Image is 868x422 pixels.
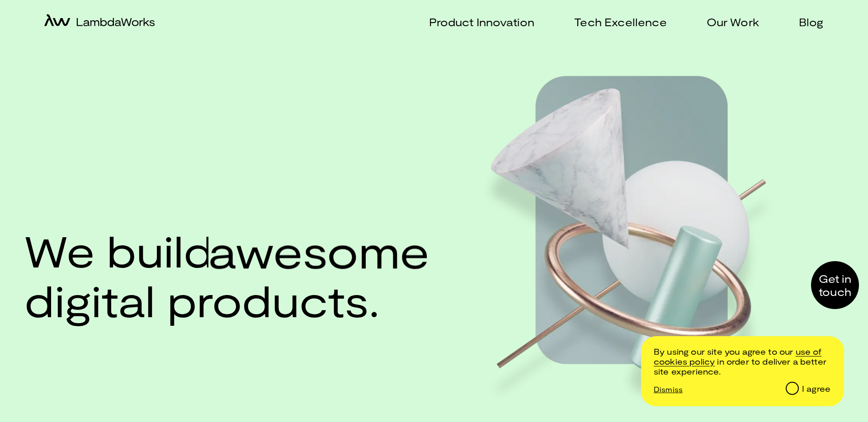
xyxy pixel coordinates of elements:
[24,225,424,324] h1: We build digital products.
[418,15,534,28] a: Product Innovation
[788,15,824,28] a: Blog
[429,15,534,28] p: Product Innovation
[654,385,683,394] p: Dismiss
[574,15,666,28] p: Tech Excellence
[482,59,789,404] img: Hero image web
[799,15,824,28] p: Blog
[696,15,759,28] a: Our Work
[707,15,759,28] p: Our Work
[654,347,830,376] p: By using our site you agree to our in order to deliver a better site experience.
[44,14,155,30] a: home-icon
[654,347,822,366] a: /cookie-and-privacy-policy
[563,15,666,28] a: Tech Excellence
[208,225,429,277] span: awesome
[802,384,830,394] div: I agree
